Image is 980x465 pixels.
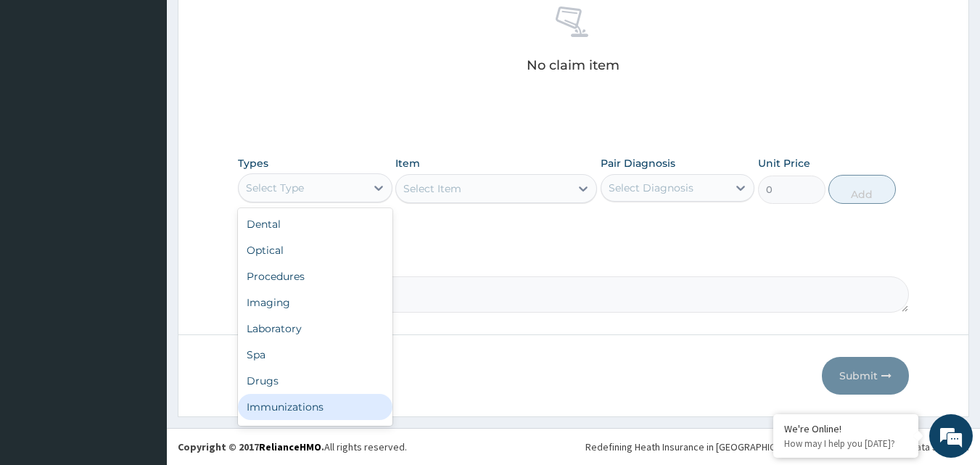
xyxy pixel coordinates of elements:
[238,7,273,42] div: Minimize live chat window
[27,73,59,109] img: d_794563401_company_1708531726252_794563401
[238,368,392,394] div: Drugs
[178,440,324,453] strong: Copyright © 2017 .
[828,175,896,204] button: Add
[238,289,392,316] div: Imaging
[238,420,392,446] div: Others
[527,58,619,73] p: No claim item
[7,310,276,361] textarea: Type your message and hit 'Enter'
[395,156,420,170] label: Item
[238,263,392,289] div: Procedures
[238,394,392,420] div: Immunizations
[238,256,910,268] label: Comment
[601,156,675,170] label: Pair Diagnosis
[784,437,907,450] p: How may I help you today?
[75,81,244,100] div: Chat with us now
[167,428,980,465] footer: All rights reserved.
[609,181,693,195] div: Select Diagnosis
[784,422,907,435] div: We're Online!
[238,342,392,368] div: Spa
[238,157,268,170] label: Types
[246,181,304,195] div: Select Type
[238,316,392,342] div: Laboratory
[259,440,321,453] a: RelianceHMO
[822,357,909,395] button: Submit
[238,211,392,237] div: Dental
[758,156,810,170] label: Unit Price
[585,440,969,454] div: Redefining Heath Insurance in [GEOGRAPHIC_DATA] using Telemedicine and Data Science!
[84,140,200,287] span: We're online!
[238,237,392,263] div: Optical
